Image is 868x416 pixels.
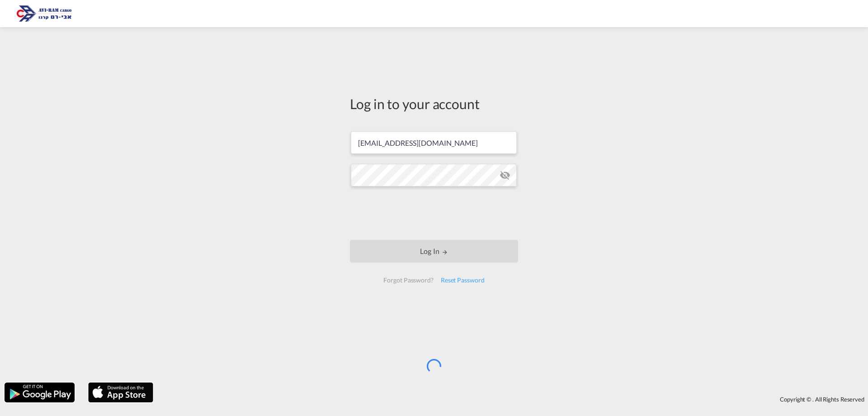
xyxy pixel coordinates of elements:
img: apple.png [87,382,154,403]
div: Copyright © . All Rights Reserved [158,392,868,407]
div: Forgot Password? [380,272,437,288]
input: Enter email/phone number [351,131,517,154]
img: 166978e0a5f911edb4280f3c7a976193.png [14,4,75,24]
div: Log in to your account [350,94,518,113]
iframe: reCAPTCHA [365,196,503,231]
div: Reset Password [437,272,488,288]
md-icon: icon-eye-off [500,170,510,181]
button: LOGIN [350,240,518,263]
img: google.png [4,382,75,403]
